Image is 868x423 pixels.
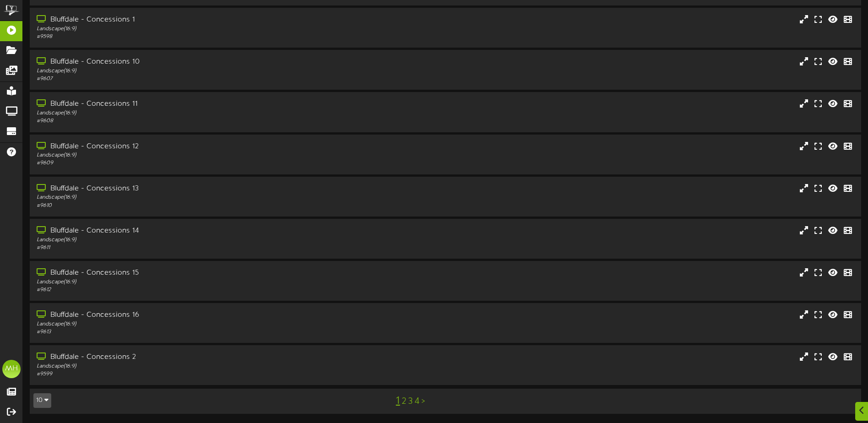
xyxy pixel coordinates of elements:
div: # 9613 [37,328,369,336]
div: MH [2,360,21,378]
div: # 9609 [37,159,369,167]
div: Landscape ( 16:9 ) [37,25,369,33]
div: Landscape ( 16:9 ) [37,236,369,244]
div: Landscape ( 16:9 ) [37,109,369,117]
div: # 9612 [37,286,369,294]
div: # 9607 [37,75,369,83]
div: # 9599 [37,370,369,378]
a: 2 [402,396,406,407]
div: # 9611 [37,244,369,252]
div: Bluffdale - Concessions 11 [37,99,369,109]
a: 4 [415,396,420,407]
div: Landscape ( 16:9 ) [37,278,369,286]
button: 10 [33,393,51,408]
div: Bluffdale - Concessions 10 [37,57,369,67]
div: Bluffdale - Concessions 2 [37,352,369,363]
div: Landscape ( 16:9 ) [37,194,369,201]
div: Bluffdale - Concessions 12 [37,141,369,152]
div: Landscape ( 16:9 ) [37,67,369,75]
div: Bluffdale - Concessions 15 [37,268,369,278]
a: > [421,396,425,407]
div: # 9610 [37,202,369,210]
a: 1 [396,395,400,407]
a: 3 [408,396,413,407]
div: Bluffdale - Concessions 1 [37,15,369,25]
div: Landscape ( 16:9 ) [37,152,369,159]
div: Bluffdale - Concessions 13 [37,184,369,194]
div: # 9608 [37,117,369,125]
div: Landscape ( 16:9 ) [37,320,369,328]
div: # 9598 [37,33,369,41]
div: Bluffdale - Concessions 14 [37,226,369,236]
div: Landscape ( 16:9 ) [37,363,369,370]
div: Bluffdale - Concessions 16 [37,310,369,320]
